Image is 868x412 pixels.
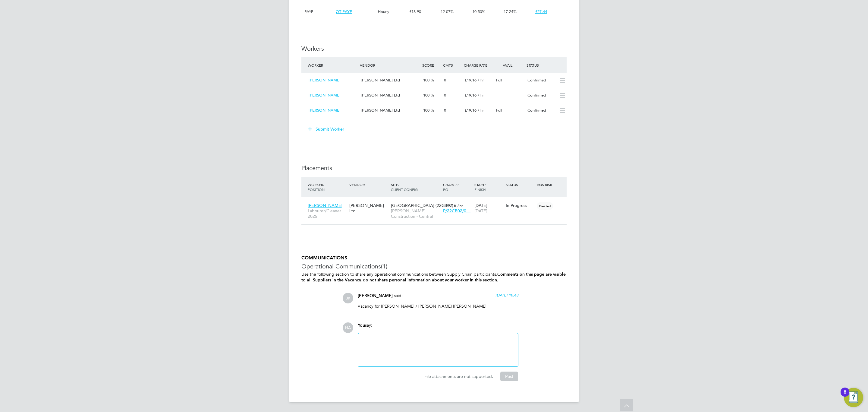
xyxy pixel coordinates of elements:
div: Charge [442,179,473,195]
div: Confirmed [525,90,556,100]
span: 100 [423,78,429,83]
span: / hr [478,78,484,83]
span: £19.16 [443,203,456,208]
div: [DATE] [473,200,504,217]
div: Start [473,179,504,195]
div: IR35 Risk [535,179,556,190]
div: Confirmed [525,75,556,85]
p: Use the following section to share any operational communications between Supply Chain participants. [301,271,567,283]
div: say: [358,322,518,333]
span: 0 [444,78,446,83]
span: / hr [458,203,463,208]
span: [GEOGRAPHIC_DATA] (22CB02) [391,203,453,208]
span: Disabled [537,202,553,210]
h5: COMMUNICATIONS [301,255,567,261]
span: 10.50% [472,9,485,14]
span: / hr [478,108,484,113]
p: Vacancy for [PERSON_NAME] / [PERSON_NAME] [PERSON_NAME] [358,303,518,309]
span: You [358,323,365,328]
h3: Operational Communications [301,262,567,270]
span: [DATE] 10:43 [495,293,518,298]
div: Vendor [348,179,389,190]
span: [PERSON_NAME] Construction - Central [391,208,440,219]
span: P/22CB02/0… [443,208,470,214]
span: said: [394,293,403,298]
span: £19.16 [465,108,476,113]
b: Comments on this page are visible to all Suppliers in the Vacancy, do not share personal informat... [301,272,566,283]
a: [PERSON_NAME]Labourer/Cleaner 2025[PERSON_NAME] Ltd[GEOGRAPHIC_DATA] (22CB02)[PERSON_NAME] Constr... [306,199,567,204]
div: Status [525,60,567,71]
span: [PERSON_NAME] [308,203,342,208]
div: Charge Rate [462,60,494,71]
span: 0 [444,93,446,98]
span: / hr [478,93,484,98]
span: File attachments are not supported. [424,374,493,379]
span: £19.16 [465,93,476,98]
span: OT PAYE [336,9,352,14]
h3: Workers [301,45,567,52]
div: [PERSON_NAME] Ltd [348,200,389,217]
span: JK [343,293,353,303]
span: [PERSON_NAME] [358,293,393,298]
div: In Progress [506,203,534,208]
div: Vendor [358,60,421,71]
span: / Finish [474,182,486,192]
div: Site [389,179,442,195]
span: 12.07% [441,9,454,14]
button: Post [500,372,518,381]
div: Cmts [442,60,462,71]
div: Worker [306,60,358,71]
span: [PERSON_NAME] Ltd [361,93,400,98]
div: Status [504,179,536,190]
span: [PERSON_NAME] [309,108,341,113]
span: 17.24% [504,9,517,14]
span: / Client Config [391,182,418,192]
span: £19.16 [465,78,476,83]
span: / Position [308,182,325,192]
div: 8 [844,392,846,400]
div: Worker [306,179,348,195]
span: HA [343,322,353,333]
button: Open Resource Center, 8 new notifications [844,388,863,407]
span: 100 [423,93,429,98]
div: Score [421,60,442,71]
div: PAYE [303,3,334,21]
span: [PERSON_NAME] Ltd [361,78,400,83]
span: [PERSON_NAME] [309,78,341,83]
span: 100 [423,108,429,113]
button: Submit Worker [304,124,349,134]
span: [DATE] [474,208,487,214]
div: £18.90 [408,3,439,21]
span: [PERSON_NAME] [309,93,341,98]
span: (1) [381,262,387,270]
div: Hourly [376,3,408,21]
h3: Placements [301,164,567,172]
span: Full [496,108,502,113]
div: Avail [494,60,525,71]
span: 0 [444,108,446,113]
span: [PERSON_NAME] Ltd [361,108,400,113]
span: Labourer/Cleaner 2025 [308,208,346,219]
div: Confirmed [525,106,556,116]
span: / PO [443,182,459,192]
span: Full [496,78,502,83]
span: £27.44 [535,9,547,14]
